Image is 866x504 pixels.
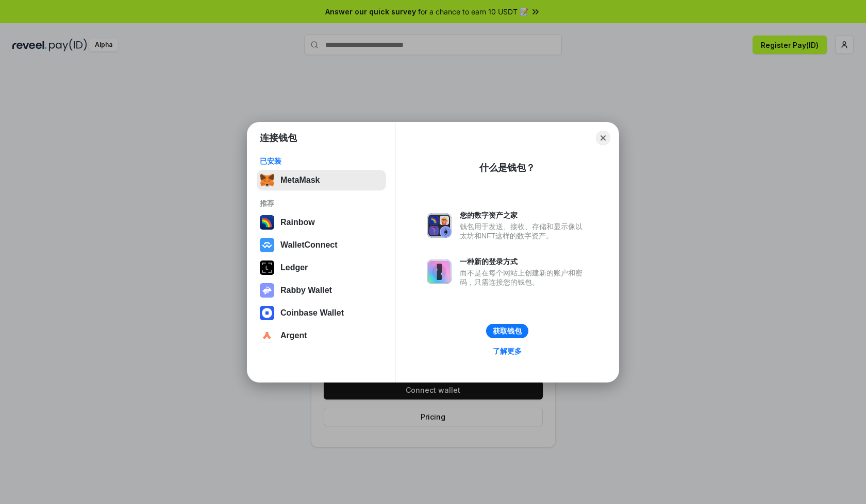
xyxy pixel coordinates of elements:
[280,331,307,340] div: Argent
[493,326,522,336] div: 获取钱包
[257,325,386,346] button: Argent
[260,328,274,343] img: svg+xml,%3Csvg%20width%3D%2228%22%20height%3D%2228%22%20viewBox%3D%220%200%2028%2028%22%20fill%3D...
[460,268,588,287] div: 而不是在每个网站上创建新的账户和密码，只需连接您的钱包。
[257,280,386,301] button: Rabby Wallet
[486,324,528,338] button: 获取钱包
[280,176,320,185] div: MetaMask
[260,260,274,275] img: svg+xml,%3Csvg%20xmlns%3D%22http%3A%2F%2Fwww.w3.org%2F2000%2Fsvg%22%20width%3D%2228%22%20height%3...
[260,306,274,320] img: svg+xml,%3Csvg%20width%3D%2228%22%20height%3D%2228%22%20viewBox%3D%220%200%2028%2028%22%20fill%3D...
[257,212,386,233] button: Rainbow
[427,213,452,238] img: svg+xml,%3Csvg%20xmlns%3D%22http%3A%2F%2Fwww.w3.org%2F2000%2Fsvg%22%20fill%3D%22none%22%20viewBox...
[596,131,610,145] button: Close
[257,303,386,323] button: Coinbase Wallet
[260,238,274,252] img: svg+xml,%3Csvg%20width%3D%2228%22%20height%3D%2228%22%20viewBox%3D%220%200%2028%2028%22%20fill%3D...
[260,173,274,187] img: svg+xml,%3Csvg%20fill%3D%22none%22%20height%3D%2233%22%20viewBox%3D%220%200%2035%2033%22%20width%...
[460,257,588,266] div: 一种新的登录方式
[460,211,588,220] div: 您的数字资产之家
[427,259,452,284] img: svg+xml,%3Csvg%20xmlns%3D%22http%3A%2F%2Fwww.w3.org%2F2000%2Fsvg%22%20fill%3D%22none%22%20viewBox...
[260,132,297,144] h1: 连接钱包
[487,344,528,358] a: 了解更多
[479,162,535,174] div: 什么是钱包？
[280,286,332,295] div: Rabby Wallet
[260,199,383,208] div: 推荐
[493,346,522,356] div: 了解更多
[280,240,338,250] div: WalletConnect
[257,235,386,255] button: WalletConnect
[257,257,386,278] button: Ledger
[257,170,386,190] button: MetaMask
[260,283,274,298] img: svg+xml,%3Csvg%20xmlns%3D%22http%3A%2F%2Fwww.w3.org%2F2000%2Fsvg%22%20fill%3D%22none%22%20viewBox...
[460,222,588,240] div: 钱包用于发送、接收、存储和显示像以太坊和NFT这样的数字资产。
[260,157,383,166] div: 已安装
[260,215,274,230] img: svg+xml,%3Csvg%20width%3D%22120%22%20height%3D%22120%22%20viewBox%3D%220%200%20120%20120%22%20fil...
[280,218,315,227] div: Rainbow
[280,263,308,272] div: Ledger
[280,308,344,318] div: Coinbase Wallet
